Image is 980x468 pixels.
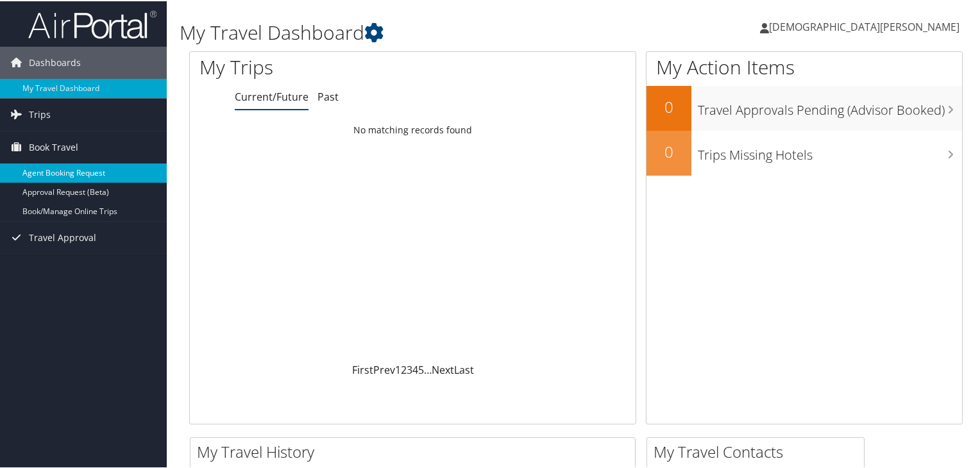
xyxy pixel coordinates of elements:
[646,140,691,162] h2: 0
[646,85,962,130] a: 0Travel Approvals Pending (Advisor Booked)
[401,362,407,376] a: 2
[29,97,51,130] span: Trips
[317,88,339,103] a: Past
[646,95,691,117] h2: 0
[407,362,412,376] a: 3
[760,6,972,45] a: [DEMOGRAPHIC_DATA][PERSON_NAME]
[424,362,432,376] span: …
[412,362,418,376] a: 4
[29,130,78,162] span: Book Travel
[235,88,308,103] a: Current/Future
[352,362,373,376] a: First
[373,362,395,376] a: Prev
[432,362,454,376] a: Next
[454,362,474,376] a: Last
[769,19,959,33] span: [DEMOGRAPHIC_DATA][PERSON_NAME]
[698,94,962,118] h3: Travel Approvals Pending (Advisor Booked)
[29,46,81,78] span: Dashboards
[698,138,962,163] h3: Trips Missing Hotels
[197,440,635,462] h2: My Travel History
[646,130,962,174] a: 0Trips Missing Hotels
[646,53,962,79] h1: My Action Items
[395,362,401,376] a: 1
[190,117,636,140] td: No matching records found
[28,8,156,38] img: airportal-logo.png
[654,440,864,462] h2: My Travel Contacts
[418,362,424,376] a: 5
[180,18,708,45] h1: My Travel Dashboard
[199,53,441,79] h1: My Trips
[29,221,96,253] span: Travel Approval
